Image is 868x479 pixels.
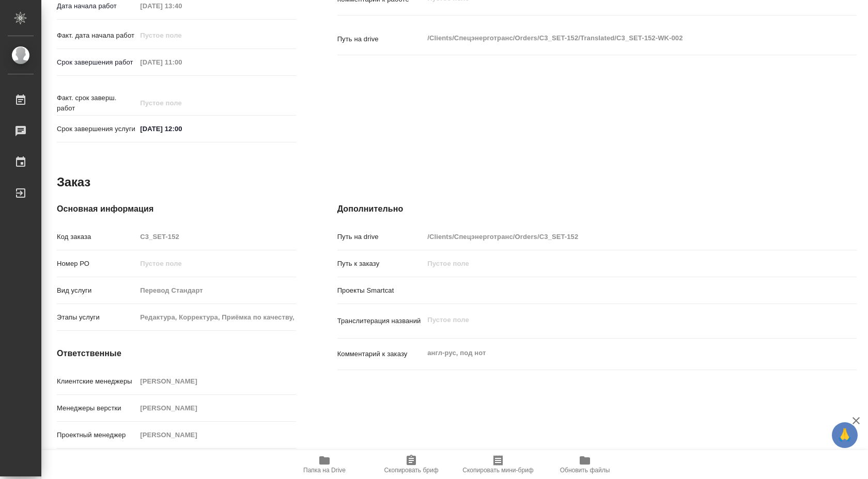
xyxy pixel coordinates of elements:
span: Папка на Drive [303,467,346,474]
h4: Ответственные [57,347,296,360]
p: Путь к заказу [337,259,424,269]
input: Пустое поле [136,401,296,416]
textarea: /Clients/Спецэнерготранс/Orders/C3_SET-152/Translated/C3_SET-152-WK-002 [424,29,813,47]
p: Менеджеры верстки [57,403,136,413]
input: Пустое поле [136,28,227,43]
textarea: англ-рус, под нот [424,344,813,362]
input: Пустое поле [424,256,813,271]
span: Скопировать бриф [384,467,438,474]
p: Этапы услуги [57,312,136,323]
button: 🙏 [832,422,858,448]
p: Комментарий к заказу [337,349,424,359]
button: Обновить файлы [541,450,628,479]
p: Факт. дата начала работ [57,30,136,41]
h2: Заказ [57,174,90,190]
span: Обновить файлы [560,467,610,474]
button: Папка на Drive [281,450,368,479]
p: Проекты Smartcat [337,285,424,296]
button: Скопировать мини-бриф [455,450,541,479]
p: Транслитерация названий [337,316,424,326]
span: 🙏 [836,424,854,446]
input: Пустое поле [136,95,227,110]
h4: Основная информация [57,203,296,215]
input: Пустое поле [136,256,296,271]
input: Пустое поле [136,427,296,442]
input: Пустое поле [136,283,296,298]
span: Скопировать мини-бриф [462,467,533,474]
p: Дата начала работ [57,1,136,11]
p: Срок завершения работ [57,57,136,68]
p: Код заказа [57,232,136,242]
input: Пустое поле [136,374,296,389]
p: Вид услуги [57,285,136,296]
input: Пустое поле [424,229,813,244]
p: Клиентские менеджеры [57,376,136,387]
p: Путь на drive [337,34,424,44]
input: ✎ Введи что-нибудь [136,121,227,136]
p: Номер РО [57,259,136,269]
input: Пустое поле [136,229,296,244]
p: Срок завершения услуги [57,124,136,134]
input: Пустое поле [136,310,296,325]
input: Пустое поле [136,55,227,70]
p: Факт. срок заверш. работ [57,93,136,114]
p: Проектный менеджер [57,430,136,440]
h4: Дополнительно [337,203,857,215]
button: Скопировать бриф [368,450,455,479]
p: Путь на drive [337,232,424,242]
